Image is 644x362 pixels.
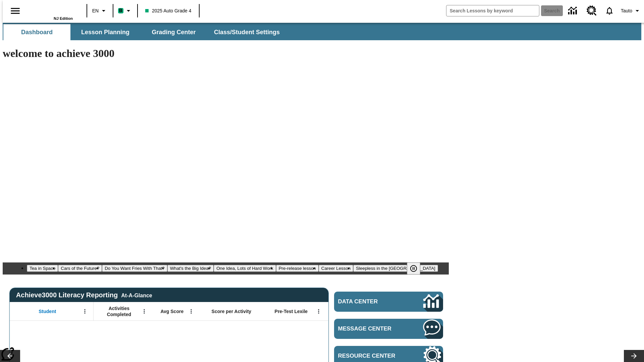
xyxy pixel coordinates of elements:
[139,306,149,316] button: Open Menu
[621,7,632,14] span: Tauto
[319,265,353,272] button: Slide 7 Career Lesson
[29,2,73,20] div: Home
[186,306,196,316] button: Open Menu
[58,265,102,272] button: Slide 2 Cars of the Future?
[275,308,308,314] span: Pre-Test Lexile
[80,306,90,316] button: Open Menu
[102,265,167,272] button: Slide 3 Do You Want Fries With That?
[140,24,207,40] button: Grading Center
[314,306,324,316] button: Open Menu
[16,291,152,299] span: Achieve3000 Literacy Reporting
[97,305,141,317] span: Activities Completed
[5,1,25,21] button: Open side menu
[3,24,70,40] button: Dashboard
[601,2,618,19] a: Notifications
[407,262,427,275] div: Pause
[212,308,252,314] span: Score per Activity
[39,308,56,314] span: Student
[338,353,403,359] span: Resource Center
[89,5,111,17] button: Language: EN, Select a language
[334,292,443,312] a: Data Center
[21,28,53,36] span: Dashboard
[27,265,58,272] button: Slide 1 Tea in Space
[152,28,196,36] span: Grading Center
[54,16,73,20] span: NJ Edition
[145,7,192,14] span: 2025 Auto Grade 4
[338,325,403,332] span: Message Center
[209,24,285,40] button: Class/Student Settings
[3,47,449,60] h1: welcome to achieve 3000
[407,262,420,275] button: Pause
[167,265,214,272] button: Slide 4 What's the Big Idea?
[3,23,641,40] div: SubNavbar
[618,5,644,17] button: Profile/Settings
[446,5,539,16] input: search field
[160,308,183,314] span: Avg Score
[276,265,319,272] button: Slide 6 Pre-release lesson
[583,2,601,20] a: Resource Center, Will open in new tab
[564,2,583,20] a: Data Center
[214,265,276,272] button: Slide 5 One Idea, Lots of Hard Work
[119,6,122,15] span: B
[353,265,438,272] button: Slide 8 Sleepless in the Animal Kingdom
[72,24,139,40] button: Lesson Planning
[624,350,644,362] button: Lesson carousel, Next
[334,319,443,339] a: Message Center
[3,24,286,40] div: SubNavbar
[115,5,135,17] button: Boost Class color is mint green. Change class color
[214,28,280,36] span: Class/Student Settings
[121,291,152,299] div: At-A-Glance
[81,28,129,36] span: Lesson Planning
[29,3,73,16] a: Home
[338,298,401,305] span: Data Center
[92,7,99,14] span: EN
